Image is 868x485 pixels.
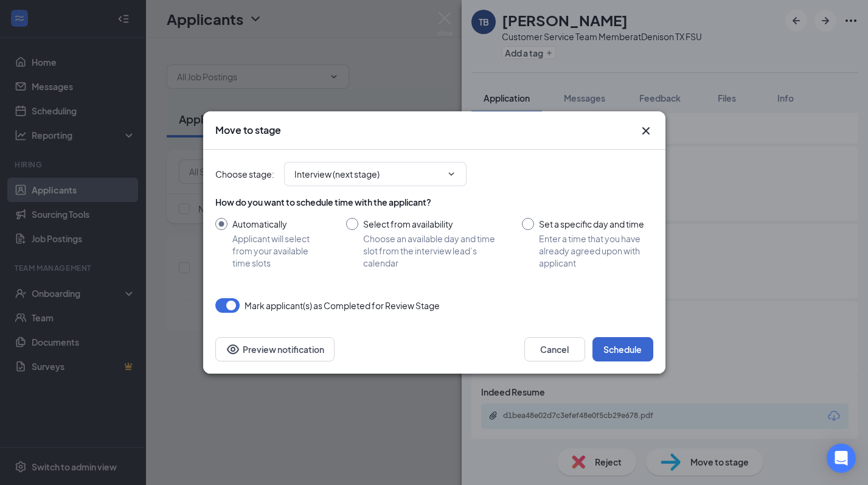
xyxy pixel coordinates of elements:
[245,298,440,313] span: Mark applicant(s) as Completed for Review Stage
[827,444,856,473] div: Open Intercom Messenger
[524,337,585,361] button: Cancel
[446,169,456,179] svg: ChevronDown
[215,167,274,181] span: Choose stage :
[639,124,653,138] button: Close
[226,342,240,357] svg: Eye
[592,337,653,361] button: Schedule
[639,124,653,138] svg: Cross
[215,337,335,361] button: Preview notificationEye
[215,196,653,208] div: How do you want to schedule time with the applicant?
[215,124,281,137] h3: Move to stage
